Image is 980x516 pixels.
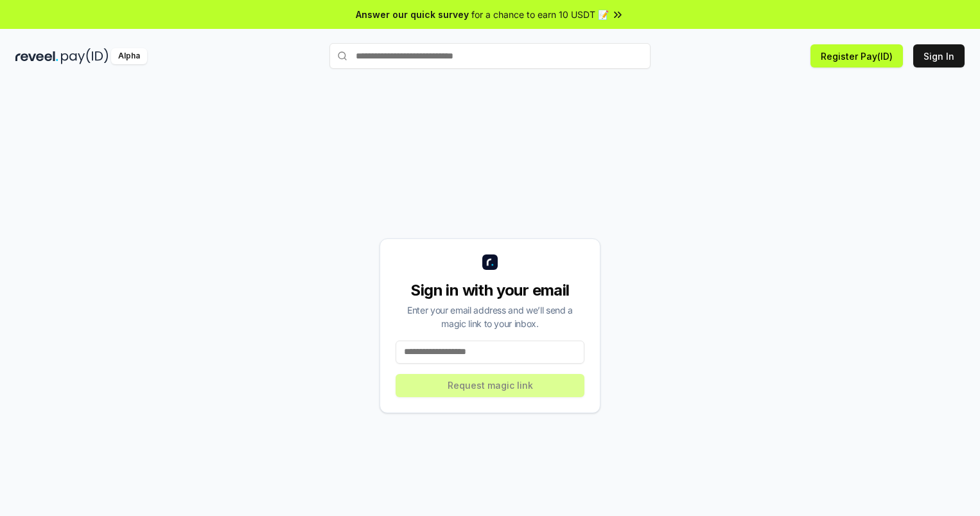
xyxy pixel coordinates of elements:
img: reveel_dark [15,48,58,64]
div: Sign in with your email [396,280,584,301]
button: Sign In [913,44,965,67]
img: logo_small [482,254,498,270]
img: pay_id [61,48,109,64]
span: for a chance to earn 10 USDT 📝 [471,8,609,21]
button: Register Pay(ID) [810,44,903,67]
div: Enter your email address and we’ll send a magic link to your inbox. [396,303,584,330]
div: Alpha [111,48,147,64]
span: Answer our quick survey [356,8,469,21]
